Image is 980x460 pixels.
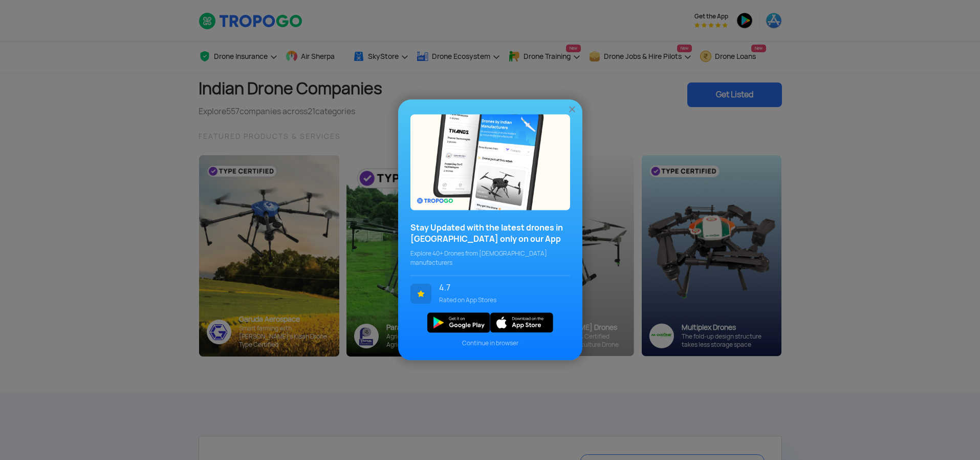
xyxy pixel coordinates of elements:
[439,283,562,292] span: 4.7
[567,104,577,115] img: ic_close.png
[410,339,570,348] span: Continue in browser
[439,296,562,305] span: Rated on App Stores
[410,283,431,304] img: ic_star.svg
[410,114,570,210] img: bg_popupecosystem.png
[410,249,570,267] span: Explore 40+ Drones from [DEMOGRAPHIC_DATA] manufacturers
[427,312,490,332] img: img_playstore.png
[490,312,553,332] img: ios_new.svg
[410,222,570,245] h3: Stay Updated with the latest drones in [GEOGRAPHIC_DATA] only on our App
